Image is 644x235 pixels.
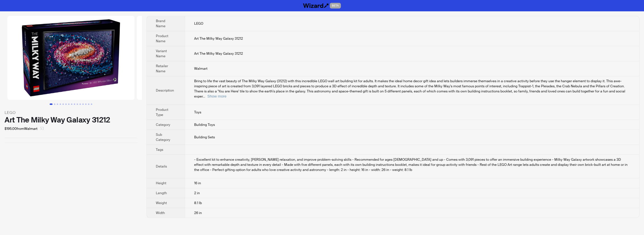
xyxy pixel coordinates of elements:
span: Length [156,191,167,195]
span: 8.1 lb [194,201,202,205]
span: Toys [194,110,201,115]
button: Go to slide 4 [60,103,61,105]
span: ... [203,94,205,99]
div: LEGO [5,109,137,116]
div: $195.00 from Walmart [5,124,137,133]
span: Category [156,122,170,127]
span: Details [156,164,167,169]
img: Art The Milky Way Galaxy 31212 Art The Milky Way Galaxy 31212 image 1 [7,16,135,100]
button: Go to slide 2 [54,103,55,105]
button: Expand [207,94,226,98]
span: Bring to life the vast beauty of The Milky Way Galaxy (31212) with this incredible LEGO wall art ... [194,79,625,99]
button: Go to slide 1 [50,103,53,105]
span: Product Type [156,107,168,117]
span: select [40,127,44,130]
button: Go to slide 9 [74,103,75,105]
span: 16 in [194,181,201,185]
span: Variant Name [156,49,167,58]
div: Art The Milky Way Galaxy 31212 [5,116,137,124]
span: Product Name [156,34,168,43]
button: Go to slide 6 [65,103,67,105]
button: Go to slide 11 [79,103,81,105]
div: - Excellent kit to enhance creativity, foster relaxation, and improve problem-solving skills - Re... [194,157,630,172]
button: Go to slide 15 [91,103,92,105]
span: 26 in [194,211,202,215]
span: Tags [156,147,163,152]
button: Go to slide 10 [77,103,78,105]
button: Go to slide 14 [88,103,89,105]
button: Go to slide 12 [82,103,84,105]
span: Art The Milky Way Galaxy 31212 [194,51,243,56]
button: Go to slide 7 [68,103,70,105]
div: Bring to life the vast beauty of The Milky Way Galaxy (31212) with this incredible LEGO wall art ... [194,79,630,99]
span: Building Sets [194,135,215,139]
span: 2 in [194,191,200,195]
span: Sub Category [156,132,170,142]
span: Height [156,181,166,185]
span: LEGO [194,21,203,26]
span: Weight [156,201,167,205]
button: Go to slide 5 [62,103,64,105]
button: Go to slide 8 [71,103,72,105]
span: Width [156,211,165,215]
span: Building Toys [194,122,215,127]
span: Description [156,88,174,93]
span: Art The Milky Way Galaxy 31212 [194,36,243,41]
span: Brand Name [156,19,165,28]
span: BETA [330,3,341,9]
button: Go to slide 13 [85,103,87,105]
button: Go to slide 3 [57,103,58,105]
span: Retailer Name [156,64,168,73]
img: Art The Milky Way Galaxy 31212 Art The Milky Way Galaxy 31212 image 2 [137,16,264,100]
span: Walmart [194,66,207,71]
